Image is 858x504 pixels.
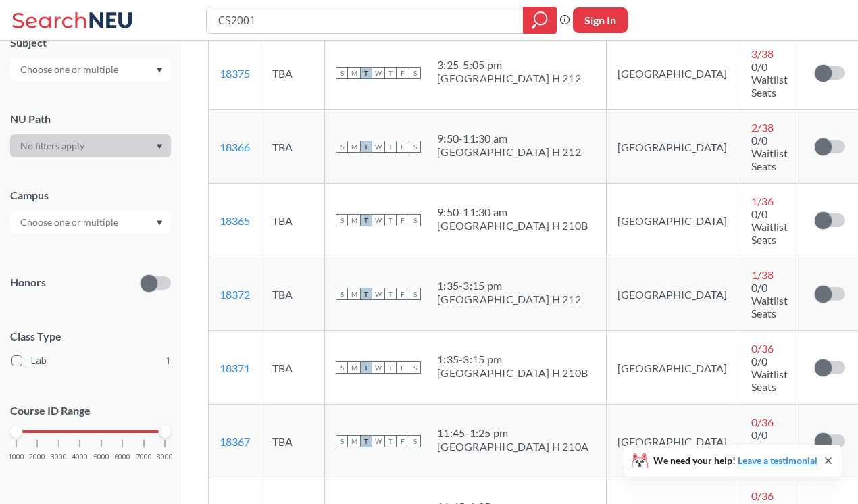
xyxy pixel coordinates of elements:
div: [GEOGRAPHIC_DATA] H 210B [437,219,588,232]
label: Lab [11,352,171,370]
p: Course ID Range [10,403,171,419]
span: 0/0 Waitlist Seats [751,207,788,246]
span: S [336,288,348,300]
span: S [409,361,421,374]
div: Dropdown arrow [10,134,171,157]
td: [GEOGRAPHIC_DATA] [606,405,740,478]
span: T [384,361,397,374]
span: S [336,214,348,226]
span: M [348,435,360,447]
span: 0 / 36 [751,489,774,502]
span: F [397,214,409,226]
span: 1000 [8,453,24,461]
span: 1 [166,353,171,368]
span: S [336,67,348,79]
span: 2 / 38 [751,121,774,134]
a: 18365 [220,214,250,227]
span: S [336,141,348,153]
div: Subject [10,35,171,50]
div: 9:50 - 11:30 am [437,205,588,219]
span: T [384,141,397,153]
div: [GEOGRAPHIC_DATA] H 212 [437,293,581,306]
div: [GEOGRAPHIC_DATA] H 210A [437,440,588,453]
span: S [409,288,421,300]
span: 3 / 38 [751,47,774,60]
span: Class Type [10,329,171,344]
span: 8000 [157,453,173,461]
span: M [348,288,360,300]
a: 18371 [220,361,250,374]
a: 18366 [220,141,250,153]
span: 4000 [72,453,88,461]
span: S [409,435,421,447]
input: Choose one or multiple [14,61,127,78]
span: W [372,141,384,153]
span: M [348,214,360,226]
span: M [348,141,360,153]
span: T [360,141,372,153]
div: [GEOGRAPHIC_DATA] H 212 [437,72,581,85]
td: TBA [261,36,325,110]
span: T [384,214,397,226]
span: T [360,214,372,226]
span: 1 / 38 [751,268,774,281]
span: 0/0 Waitlist Seats [751,281,788,320]
span: 2000 [29,453,45,461]
span: S [409,141,421,153]
div: 9:50 - 11:30 am [437,132,581,145]
span: F [397,67,409,79]
svg: Dropdown arrow [156,68,163,73]
a: 18372 [220,288,250,301]
span: T [384,67,397,79]
span: 0 / 36 [751,415,774,428]
span: F [397,288,409,300]
div: Dropdown arrow [10,211,171,234]
input: Choose one or multiple [14,214,127,230]
span: 0/0 Waitlist Seats [751,60,788,99]
span: T [384,288,397,300]
div: Campus [10,188,171,203]
a: Leave a testimonial [738,455,817,466]
td: [GEOGRAPHIC_DATA] [606,110,740,184]
span: 7000 [136,453,152,461]
p: Honors [10,275,46,291]
a: 18375 [220,67,250,80]
span: 6000 [114,453,130,461]
span: T [360,435,372,447]
span: 3000 [51,453,67,461]
div: magnifying glass [523,7,557,34]
svg: Dropdown arrow [156,144,163,149]
span: F [397,361,409,374]
td: TBA [261,331,325,405]
td: TBA [261,257,325,331]
td: [GEOGRAPHIC_DATA] [606,257,740,331]
span: F [397,435,409,447]
span: 0 / 36 [751,342,774,355]
span: 0/0 Waitlist Seats [751,134,788,172]
span: W [372,361,384,374]
span: We need your help! [653,456,817,465]
td: TBA [261,184,325,257]
span: W [372,435,384,447]
span: W [372,67,384,79]
span: S [336,361,348,374]
div: 1:35 - 3:15 pm [437,279,581,293]
a: 18367 [220,435,250,448]
span: 1 / 36 [751,195,774,207]
td: TBA [261,405,325,478]
span: T [384,435,397,447]
td: TBA [261,110,325,184]
span: M [348,67,360,79]
span: S [336,435,348,447]
span: 5000 [93,453,109,461]
span: W [372,288,384,300]
span: F [397,141,409,153]
span: T [360,288,372,300]
div: 3:25 - 5:05 pm [437,58,581,72]
svg: magnifying glass [532,11,548,30]
span: W [372,214,384,226]
div: NU Path [10,111,171,126]
svg: Dropdown arrow [156,220,163,226]
div: [GEOGRAPHIC_DATA] H 212 [437,145,581,159]
td: [GEOGRAPHIC_DATA] [606,331,740,405]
